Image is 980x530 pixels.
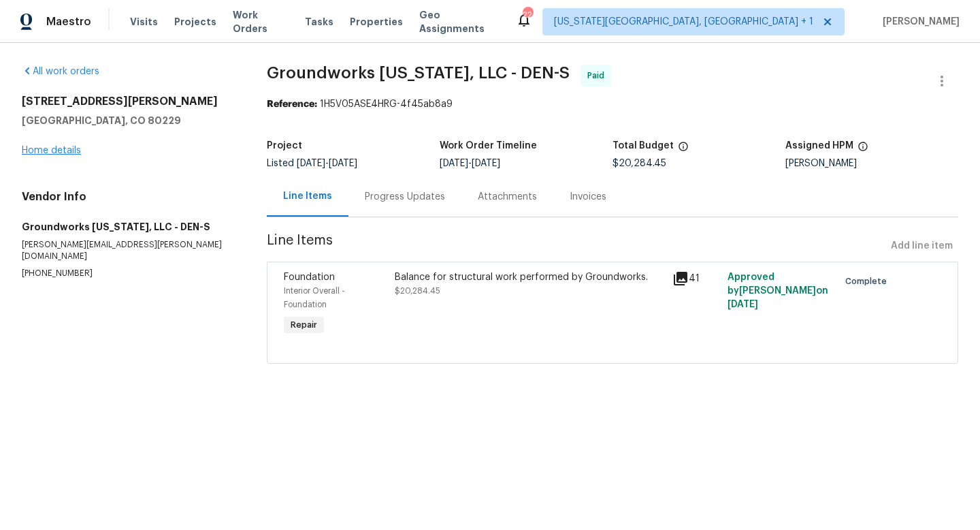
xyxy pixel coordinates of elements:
div: Attachments [478,190,537,204]
span: [DATE] [329,159,357,168]
span: Complete [845,275,892,288]
p: [PERSON_NAME][EMAIL_ADDRESS][PERSON_NAME][DOMAIN_NAME] [22,239,234,262]
span: Work Orders [233,8,289,35]
h5: Total Budget [612,141,674,151]
span: [DATE] [440,159,468,168]
div: Progress Updates [365,190,445,204]
h5: Project [267,141,302,151]
span: Geo Assignments [419,8,500,35]
h5: Assigned HPM [785,141,853,151]
a: All work orders [22,67,99,76]
div: Line Items [283,189,332,203]
p: [PHONE_NUMBER] [22,268,234,279]
span: [DATE] [728,300,758,309]
span: Approved by [PERSON_NAME] on [728,272,828,309]
div: Balance for structural work performed by Groundworks. [395,270,664,284]
span: Tasks [305,17,333,27]
div: 41 [672,270,719,287]
h4: Vendor Info [22,190,234,204]
b: Reference: [267,99,317,109]
span: Projects [174,15,216,29]
h5: [GEOGRAPHIC_DATA], CO 80229 [22,114,234,127]
span: Properties [350,15,403,29]
div: Invoices [570,190,606,204]
div: 1H5V05ASE4HRG-4f45ab8a9 [267,97,958,111]
span: [DATE] [472,159,500,168]
span: The total cost of line items that have been proposed by Opendoor. This sum includes line items th... [678,141,689,159]
span: Line Items [267,234,885,259]
div: [PERSON_NAME] [785,159,958,168]
div: 22 [523,8,532,22]
span: Maestro [46,15,91,29]
span: $20,284.45 [612,159,666,168]
span: - [440,159,500,168]
h2: [STREET_ADDRESS][PERSON_NAME] [22,95,234,108]
span: Paid [587,69,610,82]
span: [DATE] [297,159,325,168]
span: [US_STATE][GEOGRAPHIC_DATA], [GEOGRAPHIC_DATA] + 1 [554,15,813,29]
h5: Groundworks [US_STATE], LLC - DEN-S [22,220,234,234]
span: Interior Overall - Foundation [284,287,345,309]
h5: Work Order Timeline [440,141,537,151]
span: Visits [130,15,158,29]
span: Foundation [284,272,335,282]
span: [PERSON_NAME] [877,15,960,29]
span: Listed [267,159,357,168]
span: Repair [285,318,323,332]
span: Groundworks [US_STATE], LLC - DEN-S [267,65,570,81]
span: The hpm assigned to this work order. [857,141,868,159]
span: $20,284.45 [395,287,440,295]
span: - [297,159,357,168]
a: Home details [22,146,81,155]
